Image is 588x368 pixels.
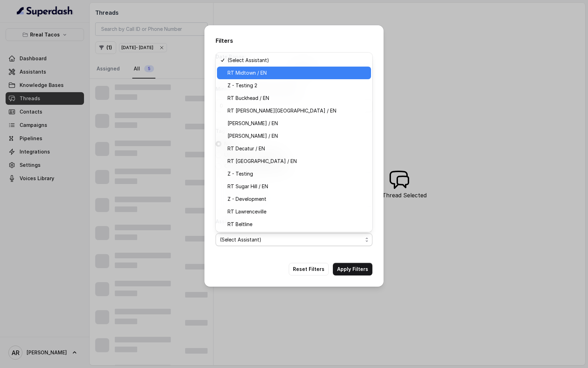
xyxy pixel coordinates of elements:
span: Z - Testing [227,170,367,178]
span: Z - Testing 2 [227,81,367,90]
span: RT [GEOGRAPHIC_DATA] / EN [227,157,367,165]
span: (Select Assistant) [227,56,367,64]
span: RT Beltline [227,220,367,229]
button: (Select Assistant) [216,233,372,246]
span: RT Decatur / EN [227,144,367,153]
span: RT Midtown / EN [227,69,367,77]
span: [PERSON_NAME] / EN [227,119,367,128]
span: [PERSON_NAME] / EN [227,132,367,140]
span: Z - Development [227,195,367,203]
span: RT [PERSON_NAME][GEOGRAPHIC_DATA] / EN [227,107,367,115]
span: RT Lawrenceville [227,207,367,216]
span: RT Sugar Hill / EN [227,182,367,191]
div: (Select Assistant) [216,53,372,232]
span: (Select Assistant) [220,236,363,244]
span: RT Buckhead / EN [227,94,367,102]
